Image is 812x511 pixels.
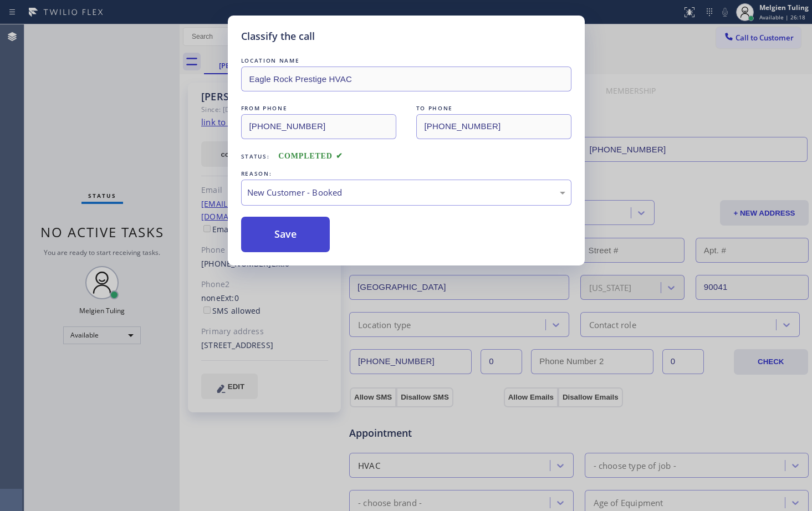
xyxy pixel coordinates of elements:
[241,55,571,67] div: LOCATION NAME
[241,29,315,44] h5: Classify the call
[416,114,571,139] input: To phone
[241,168,571,180] div: REASON:
[416,103,571,114] div: TO PHONE
[241,114,396,139] input: From phone
[247,186,565,199] div: New Customer - Booked
[241,152,270,160] span: Status:
[241,103,396,114] div: FROM PHONE
[278,152,343,160] span: COMPLETED
[241,217,330,252] button: Save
